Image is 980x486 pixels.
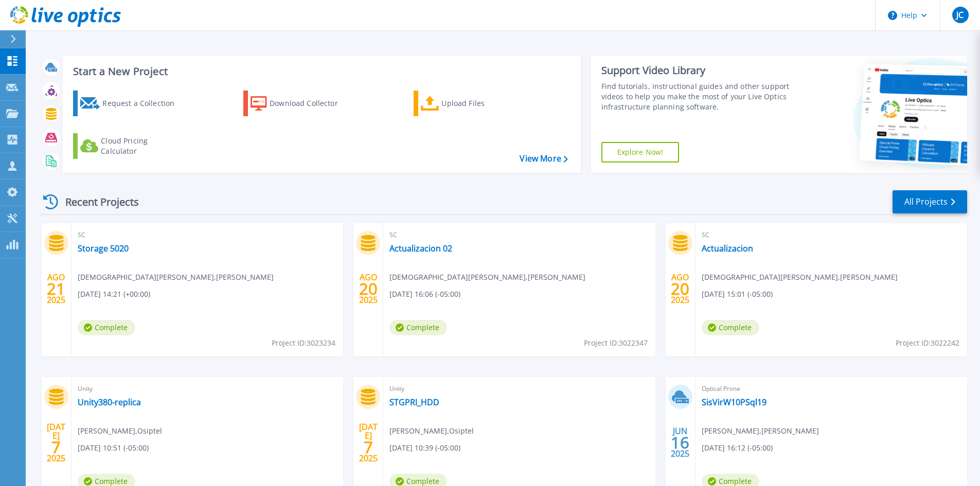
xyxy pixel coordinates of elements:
span: [DATE] 10:51 (-05:00) [78,442,149,454]
span: [DEMOGRAPHIC_DATA][PERSON_NAME] , [PERSON_NAME] [389,272,585,283]
div: [DATE] 2025 [359,424,378,461]
span: Complete [389,320,447,335]
a: Cloud Pricing Calculator [73,133,188,159]
span: 21 [47,284,65,293]
a: STGPRI_HDD [389,397,439,407]
div: Request a Collection [102,93,185,114]
span: [DATE] 16:06 (-05:00) [389,289,460,300]
span: 16 [671,438,689,447]
span: 20 [359,284,378,293]
a: Upload Files [414,91,528,116]
span: Complete [78,320,135,335]
span: [DATE] 10:39 (-05:00) [389,442,460,454]
a: Unity380-replica [78,397,141,407]
span: [DEMOGRAPHIC_DATA][PERSON_NAME] , [PERSON_NAME] [78,272,274,283]
div: Upload Files [441,93,524,114]
div: JUN 2025 [670,424,690,461]
span: [DEMOGRAPHIC_DATA][PERSON_NAME] , [PERSON_NAME] [702,272,898,283]
span: [DATE] 14:21 (+00:00) [78,289,150,300]
a: SisVirW10PSql19 [702,397,767,407]
span: Project ID: 3023234 [272,337,335,349]
span: [DATE] 15:01 (-05:00) [702,289,773,300]
div: Cloud Pricing Calculator [101,136,183,156]
span: SC [389,229,649,241]
a: Request a Collection [73,91,188,116]
span: Unity [78,383,337,394]
span: Complete [702,320,759,335]
a: All Projects [893,190,967,213]
span: Project ID: 3022242 [896,337,959,349]
span: Unity [389,383,649,394]
span: [PERSON_NAME] , [PERSON_NAME] [702,425,819,437]
span: [PERSON_NAME] , Osiptel [389,425,474,437]
a: View More [520,154,567,164]
span: 7 [51,443,61,452]
span: 7 [364,443,373,452]
span: 20 [671,284,689,293]
a: Actualizacion [702,243,753,254]
span: JC [956,11,964,19]
span: SC [78,229,337,241]
span: Project ID: 3022347 [584,337,648,349]
a: Explore Now! [601,142,680,163]
div: AGO 2025 [670,270,690,308]
div: Find tutorials, instructional guides and other support videos to help you make the most of your L... [601,81,793,112]
a: Download Collector [243,91,358,116]
span: [PERSON_NAME] , Osiptel [78,425,162,437]
h3: Start a New Project [73,66,567,77]
span: [DATE] 16:12 (-05:00) [702,442,773,454]
a: Storage 5020 [78,243,129,254]
div: AGO 2025 [359,270,378,308]
div: Download Collector [270,93,352,114]
div: Support Video Library [601,64,793,77]
div: Recent Projects [40,189,153,214]
span: SC [702,229,961,241]
div: AGO 2025 [46,270,66,308]
div: [DATE] 2025 [46,424,66,461]
span: Optical Prime [702,383,961,394]
a: Actualizacion 02 [389,243,452,254]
